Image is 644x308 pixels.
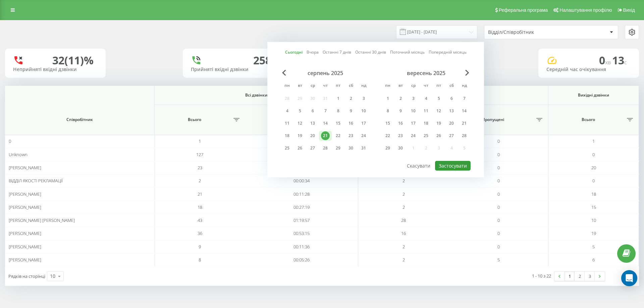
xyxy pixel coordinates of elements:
[532,272,551,279] div: 1 - 10 з 22
[9,230,41,236] span: [PERSON_NAME]
[8,273,45,279] span: Рядків на сторінці
[359,119,368,128] div: 17
[591,191,596,197] span: 18
[591,204,596,210] span: 15
[421,81,431,91] abbr: четвер
[621,270,637,286] div: Open Intercom Messenger
[308,119,317,128] div: 13
[383,94,392,103] div: 1
[422,94,430,103] div: 4
[283,131,291,140] div: 18
[9,204,41,210] span: [PERSON_NAME]
[447,119,456,128] div: 20
[552,117,625,122] span: Всього
[281,143,293,153] div: пн 25 серп 2025 р.
[402,257,405,263] span: 2
[199,257,201,263] span: 8
[458,118,471,128] div: нд 21 вер 2025 р.
[497,217,500,223] span: 0
[403,161,434,171] button: Скасувати
[402,178,405,184] span: 2
[401,230,406,236] span: 16
[460,107,469,115] div: 14
[623,7,635,13] span: Вихід
[245,240,359,253] td: 00:11:36
[497,191,500,197] span: 0
[281,131,293,141] div: пн 18 серп 2025 р.
[9,151,28,158] span: Unknown
[293,143,306,153] div: вт 26 серп 2025 р.
[198,165,202,171] span: 23
[332,94,344,104] div: пт 1 серп 2025 р.
[407,106,420,116] div: ср 10 вер 2025 р.
[357,131,370,141] div: нд 24 серп 2025 р.
[9,178,63,184] span: ВІДДІЛ ЯКОСТІ РЕКЛАМАЦІЇ
[592,178,595,184] span: 0
[308,107,317,115] div: 6
[432,106,445,116] div: пт 12 вер 2025 р.
[357,143,370,153] div: нд 31 серп 2025 р.
[445,106,458,116] div: сб 13 вер 2025 р.
[245,135,359,148] td: 00:00:00
[321,131,330,140] div: 21
[323,49,351,55] a: Останні 7 днів
[332,131,344,141] div: пт 22 серп 2025 р.
[346,94,355,103] div: 2
[245,201,359,214] td: 00:27:19
[592,244,595,250] span: 5
[334,131,342,140] div: 22
[497,204,500,210] span: 0
[445,94,458,104] div: сб 6 вер 2025 р.
[319,143,332,153] div: чт 28 серп 2025 р.
[497,138,500,144] span: 0
[434,107,443,115] div: 12
[321,119,330,128] div: 14
[321,107,330,115] div: 7
[402,204,405,210] span: 2
[296,119,304,128] div: 12
[624,59,627,66] span: c
[429,49,467,55] a: Попередній місяць
[432,118,445,128] div: пт 19 вер 2025 р.
[199,244,201,250] span: 9
[357,118,370,128] div: нд 17 серп 2025 р.
[592,151,595,158] span: 0
[394,106,407,116] div: вт 9 вер 2025 р.
[9,138,11,144] span: 0
[605,59,612,66] span: хв
[245,148,359,161] td: 00:13:11
[432,131,445,141] div: пт 26 вер 2025 р.
[458,131,471,141] div: нд 28 вер 2025 р.
[396,119,405,128] div: 16
[198,204,202,210] span: 18
[409,107,418,115] div: 10
[394,143,407,153] div: вт 30 вер 2025 р.
[407,94,420,104] div: ср 3 вер 2025 р.
[408,81,418,91] abbr: середа
[409,119,418,128] div: 17
[591,165,596,171] span: 20
[575,271,585,281] a: 2
[435,161,471,171] button: Застосувати
[306,106,319,116] div: ср 6 серп 2025 р.
[283,119,291,128] div: 11
[359,131,368,140] div: 24
[422,131,430,140] div: 25
[447,131,456,140] div: 27
[308,81,318,91] abbr: середа
[390,49,425,55] a: Поточний місяць
[357,106,370,116] div: нд 10 серп 2025 р.
[293,106,306,116] div: вт 5 серп 2025 р.
[282,70,286,76] span: Previous Month
[591,230,596,236] span: 19
[332,143,344,153] div: пт 29 серп 2025 р.
[346,81,356,91] abbr: субота
[344,118,357,128] div: сб 16 серп 2025 р.
[283,107,291,115] div: 4
[9,244,41,250] span: [PERSON_NAME]
[346,119,355,128] div: 16
[394,118,407,128] div: вт 16 вер 2025 р.
[334,107,342,115] div: 8
[459,81,469,91] abbr: неділя
[344,106,357,116] div: сб 9 серп 2025 р.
